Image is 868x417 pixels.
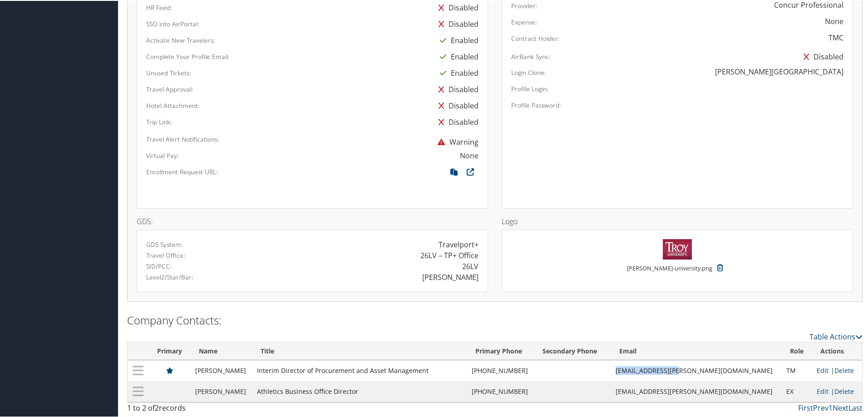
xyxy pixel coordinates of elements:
[812,342,862,359] th: Actions
[825,15,843,26] div: None
[611,380,781,401] td: [EMAIL_ADDRESS][PERSON_NAME][DOMAIN_NAME]
[146,84,193,93] label: Travel Approval:
[715,65,843,76] div: [PERSON_NAME][GEOGRAPHIC_DATA]
[502,217,853,224] h4: Logo:
[534,342,611,359] th: Secondary Phone
[252,359,468,380] td: Interim Director of Procurement and Asset Management
[155,402,159,412] span: 2
[812,359,862,380] td: |
[146,272,193,281] label: Level2/Star/Bar:
[435,31,478,48] div: Enabled
[420,249,478,260] div: 26LV – TP+ Office
[812,380,862,401] td: |
[833,402,848,412] a: Next
[434,97,478,113] div: Disabled
[146,239,183,248] label: GDS System:
[817,386,829,395] a: Edit
[252,342,468,359] th: Title
[848,402,863,412] a: Last
[137,217,488,224] h4: GDS:
[146,35,215,44] label: Activate New Travelers:
[511,33,560,42] label: Contract Holder:
[146,250,185,259] label: Travel Office:
[127,402,301,417] div: 1 to 2 of records
[146,261,172,270] label: SID/PCC:
[462,260,478,271] div: 26LV
[127,312,863,327] h2: Company Contacts:
[782,359,813,380] td: TM
[146,150,179,159] label: Virtual Pay:
[782,342,813,359] th: Role
[435,64,478,80] div: Enabled
[834,365,854,374] a: Delete
[191,380,252,401] td: [PERSON_NAME]
[813,402,829,412] a: Prev
[434,15,478,31] div: Disabled
[809,331,863,341] a: Table Actions
[817,365,829,374] a: Edit
[460,149,478,160] div: None
[511,0,538,10] label: Provider:
[611,359,781,380] td: [EMAIL_ADDRESS][PERSON_NAME][DOMAIN_NAME]
[146,117,172,126] label: Trip Link:
[627,263,712,280] small: [PERSON_NAME]-university.png
[146,51,230,60] label: Complete Your Profile Email:
[435,48,478,64] div: Enabled
[663,238,692,259] img: troy-university.png
[829,402,833,412] a: 1
[611,342,781,359] th: Email
[433,136,478,146] span: Warning
[146,134,219,143] label: Travel Alert Notifications:
[434,113,478,129] div: Disabled
[146,68,191,77] label: Unused Tickets:
[511,83,548,93] label: Profile Login:
[191,359,252,380] td: [PERSON_NAME]
[422,271,478,282] div: [PERSON_NAME]
[146,167,218,176] label: Enrollment Request URL:
[799,48,843,64] div: Disabled
[798,402,813,412] a: First
[434,80,478,97] div: Disabled
[467,380,534,401] td: [PHONE_NUMBER]
[146,2,172,11] label: HR Feed:
[782,380,813,401] td: EX
[439,238,478,249] div: Travelport+
[511,17,537,26] label: Expense:
[148,342,191,359] th: Primary
[511,67,546,76] label: Login Clone:
[511,51,551,60] label: AirBank Sync:
[467,342,534,359] th: Primary Phone
[511,100,561,109] label: Profile Password:
[252,380,468,401] td: Athletics Business Office Director
[191,342,252,359] th: Name
[834,386,854,395] a: Delete
[146,19,199,28] label: SSO into AirPortal:
[467,359,534,380] td: [PHONE_NUMBER]
[829,31,843,42] div: TMC
[146,100,200,109] label: Hotel Attachment:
